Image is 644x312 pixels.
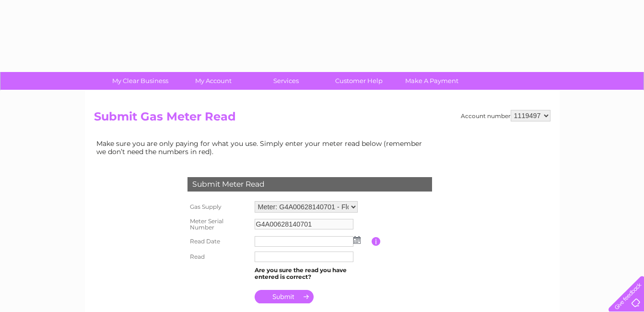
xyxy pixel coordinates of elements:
th: Read [185,249,252,264]
th: Meter Serial Number [185,215,252,234]
a: My Account [174,72,253,90]
a: Customer Help [319,72,398,90]
th: Gas Supply [185,199,252,215]
td: Are you sure the read you have entered is correct? [252,264,372,283]
input: Information [372,237,381,246]
td: Make sure you are only paying for what you use. Simply enter your meter read below (remember we d... [94,137,430,157]
img: ... [353,236,361,244]
h2: Submit Gas Meter Read [94,110,550,128]
div: Submit Meter Read [187,177,432,192]
div: Account number [461,110,550,121]
a: Services [246,72,326,90]
a: My Clear Business [101,72,180,90]
input: Submit [255,290,314,303]
a: Make A Payment [392,72,471,90]
th: Read Date [185,234,252,249]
